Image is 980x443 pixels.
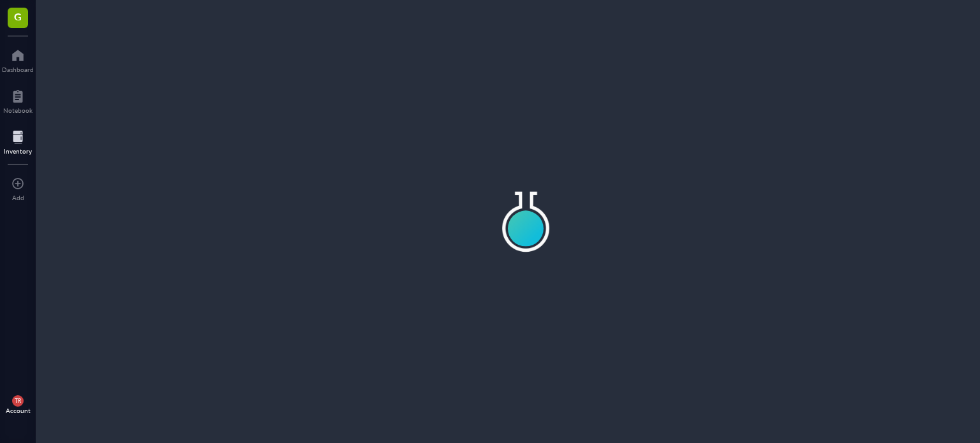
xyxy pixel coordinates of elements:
div: Account [6,407,31,414]
a: Notebook [3,86,33,114]
span: TR [15,398,21,404]
div: Inventory [4,147,32,155]
div: Dashboard [2,66,34,73]
a: Inventory [4,127,32,155]
span: G [14,8,22,24]
div: Add [12,194,24,201]
a: Dashboard [2,45,34,73]
div: Notebook [3,106,33,114]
